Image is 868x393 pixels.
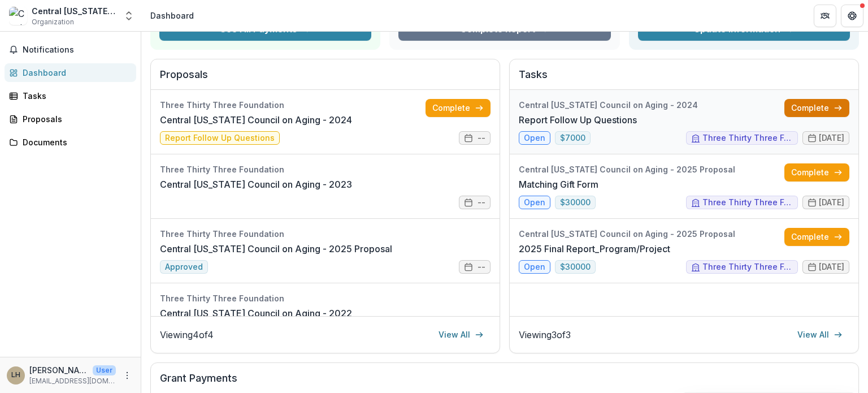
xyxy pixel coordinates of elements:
a: Complete [784,228,849,246]
a: View All [432,326,491,344]
p: User [93,365,116,375]
a: Central [US_STATE] Council on Aging - 2022 [160,306,352,320]
button: More [120,369,134,382]
a: Report Follow Up Questions [519,113,637,127]
span: Notifications [23,45,132,55]
div: Leanne Hoppe [11,372,20,379]
a: Matching Gift Form [519,178,598,191]
a: Complete [426,99,491,117]
a: Central [US_STATE] Council on Aging - 2025 Proposal [160,242,392,256]
a: Complete [784,163,849,182]
a: Tasks [5,87,136,105]
div: Documents [23,136,127,148]
div: Dashboard [23,67,127,79]
h2: Tasks [519,68,849,90]
a: Dashboard [5,63,136,82]
img: Central Vermont Council on Aging [9,7,27,25]
a: Central [US_STATE] Council on Aging - 2024 [160,113,352,127]
button: Notifications [5,41,136,59]
h2: Proposals [160,68,491,90]
a: 2025 Final Report_Program/Project [519,242,670,256]
a: Documents [5,133,136,152]
div: Central [US_STATE] Council on Aging [32,5,116,17]
a: Proposals [5,110,136,128]
button: Get Help [841,5,863,27]
a: Complete [784,99,849,117]
a: Central [US_STATE] Council on Aging - 2023 [160,178,352,191]
span: Organization [32,17,74,27]
div: Proposals [23,113,127,125]
div: Tasks [23,90,127,102]
p: [EMAIL_ADDRESS][DOMAIN_NAME] [29,376,116,386]
p: [PERSON_NAME] [29,364,88,376]
button: Partners [814,5,836,27]
button: Open entity switcher [121,5,137,27]
p: Viewing 3 of 3 [519,328,571,342]
nav: breadcrumb [146,7,198,24]
p: Viewing 4 of 4 [160,328,214,342]
a: View All [791,326,849,344]
div: Dashboard [150,10,194,21]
